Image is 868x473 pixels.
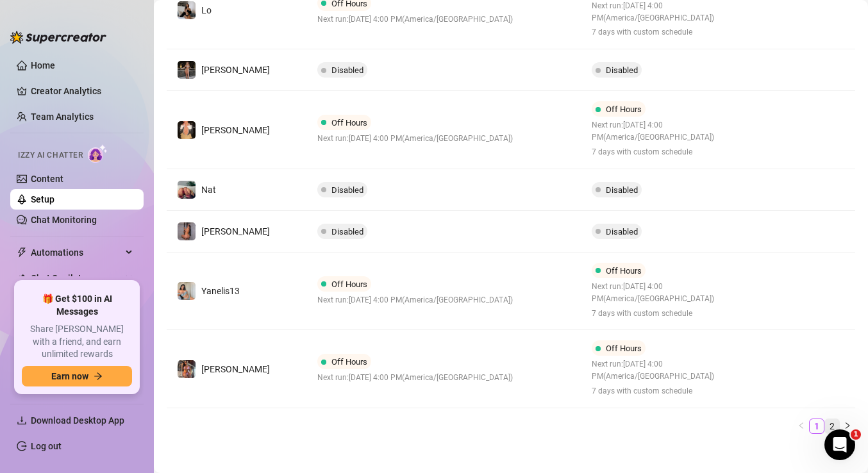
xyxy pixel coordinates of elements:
[331,65,363,75] span: Disabled
[10,31,106,44] img: logo-BBDzfeDw.svg
[317,294,513,306] span: Next run: [DATE] 4:00 PM ( America/[GEOGRAPHIC_DATA] )
[178,282,196,300] img: Yanelis13
[317,13,513,26] span: Next run: [DATE] 4:00 PM ( America/[GEOGRAPHIC_DATA] )
[201,286,240,296] span: Yanelis13
[178,222,196,240] img: Maday
[331,185,363,195] span: Disabled
[31,415,124,426] span: Download Desktop App
[331,279,367,289] span: Off Hours
[201,125,270,135] span: [PERSON_NAME]
[51,371,88,381] span: Earn now
[592,146,754,158] span: 7 days with custom schedule
[794,419,809,434] li: Previous Page
[844,422,851,429] span: right
[201,364,270,374] span: [PERSON_NAME]
[88,144,108,163] img: AI Chatter
[22,323,132,361] span: Share [PERSON_NAME] with a friend, and earn unlimited rewards
[592,26,754,38] span: 7 days with custom schedule
[824,429,855,460] iframe: Intercom live chat
[592,358,754,383] span: Next run: [DATE] 4:00 PM ( America/[GEOGRAPHIC_DATA] )
[201,65,270,75] span: [PERSON_NAME]
[331,227,363,236] span: Disabled
[31,174,63,184] a: Content
[18,149,83,162] span: Izzy AI Chatter
[592,308,754,320] span: 7 days with custom schedule
[31,112,94,122] a: Team Analytics
[317,133,513,145] span: Next run: [DATE] 4:00 PM ( America/[GEOGRAPHIC_DATA] )
[331,357,367,367] span: Off Hours
[592,385,754,397] span: 7 days with custom schedule
[178,1,196,19] img: Lo
[606,266,642,276] span: Off Hours
[794,419,809,434] button: left
[825,419,839,433] a: 2
[178,121,196,139] img: Natalie
[22,293,132,318] span: 🎁 Get $100 in AI Messages
[840,419,855,434] li: Next Page
[94,372,103,381] span: arrow-right
[797,422,805,429] span: left
[17,274,25,283] img: Chat Copilot
[178,61,196,79] img: Claudia
[31,194,54,204] a: Setup
[22,366,132,386] button: Earn nowarrow-right
[824,419,840,434] li: 2
[317,372,513,384] span: Next run: [DATE] 4:00 PM ( America/[GEOGRAPHIC_DATA] )
[851,429,861,440] span: 1
[606,104,642,114] span: Off Hours
[17,247,27,258] span: thunderbolt
[840,419,855,434] button: right
[606,185,638,195] span: Disabled
[31,60,55,71] a: Home
[331,118,367,128] span: Off Hours
[178,181,196,199] img: Nat
[31,215,97,225] a: Chat Monitoring
[17,415,27,426] span: download
[178,360,196,378] img: JoJo
[201,226,270,236] span: [PERSON_NAME]
[201,5,212,15] span: Lo
[810,419,824,433] a: 1
[606,227,638,236] span: Disabled
[201,185,216,195] span: Nat
[592,281,754,305] span: Next run: [DATE] 4:00 PM ( America/[GEOGRAPHIC_DATA] )
[31,268,122,288] span: Chat Copilot
[31,81,133,101] a: Creator Analytics
[31,242,122,263] span: Automations
[592,119,754,144] span: Next run: [DATE] 4:00 PM ( America/[GEOGRAPHIC_DATA] )
[606,344,642,353] span: Off Hours
[31,441,62,451] a: Log out
[606,65,638,75] span: Disabled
